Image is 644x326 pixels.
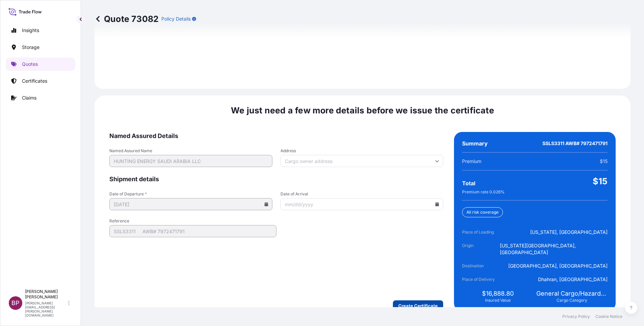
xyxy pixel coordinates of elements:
[542,140,608,147] span: SSLS3311 AWB# 7972471791
[109,225,276,237] input: Your internal reference
[482,290,514,298] span: $16,888.80
[500,242,608,256] span: [US_STATE][GEOGRAPHIC_DATA], [GEOGRAPHIC_DATA]
[280,191,444,197] span: Date of Arrival
[398,302,438,309] p: Create Certificate
[109,148,272,154] span: Named Assured Name
[393,300,443,311] button: Create Certificate
[22,94,36,101] p: Claims
[6,57,75,71] a: Quotes
[109,132,443,140] span: Named Assured Details
[462,263,500,269] span: Destination
[462,158,481,165] span: Premium
[109,218,276,224] span: Reference
[22,61,38,67] p: Quotes
[6,91,75,105] a: Claims
[557,298,587,303] span: Cargo Category
[22,44,39,51] p: Storage
[538,276,608,283] span: Dhahran, [GEOGRAPHIC_DATA]
[462,229,500,236] span: Place of Loading
[530,229,608,236] span: [US_STATE], [GEOGRAPHIC_DATA]
[280,155,444,167] input: Cargo owner address
[109,191,272,197] span: Date of Departure
[462,242,500,256] span: Origin
[595,314,622,319] a: Cookie Notice
[25,289,67,300] p: [PERSON_NAME] [PERSON_NAME]
[6,24,75,37] a: Insights
[22,27,39,34] p: Insights
[280,198,444,210] input: mm/dd/yyyy
[462,140,488,147] span: Summary
[462,276,500,283] span: Place of Delivery
[462,207,503,217] div: All risk coverage
[6,40,75,54] a: Storage
[231,105,494,116] span: We just need a few more details before we issue the certificate
[536,290,608,298] span: General Cargo/Hazardous Material
[462,180,475,187] span: Total
[462,189,505,195] span: Premium rate 0.026 %
[600,158,608,165] span: $15
[6,74,75,88] a: Certificates
[109,175,443,183] span: Shipment details
[161,16,191,22] p: Policy Details
[280,148,444,154] span: Address
[22,78,47,84] p: Certificates
[593,176,608,187] span: $15
[11,300,20,306] span: BP
[109,198,272,210] input: mm/dd/yyyy
[25,301,67,317] p: [PERSON_NAME][EMAIL_ADDRESS][PERSON_NAME][DOMAIN_NAME]
[95,13,159,24] p: Quote 73082
[562,314,590,319] a: Privacy Policy
[508,263,608,269] span: [GEOGRAPHIC_DATA], [GEOGRAPHIC_DATA]
[485,298,511,303] span: Insured Value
